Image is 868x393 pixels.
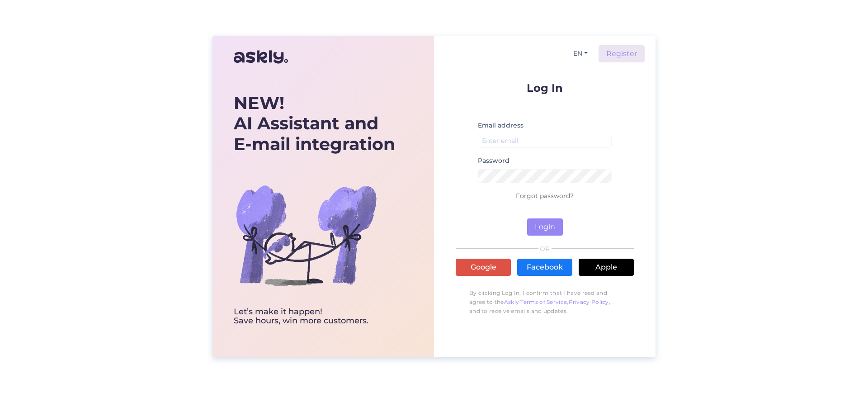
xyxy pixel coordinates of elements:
div: Let’s make it happen! Save hours, win more customers. [234,308,395,326]
div: AI Assistant and E-mail integration [234,93,395,155]
p: Log In [456,82,634,94]
b: NEW! [234,92,284,114]
a: Apple [579,259,634,276]
a: Askly Terms of Service [504,298,567,305]
a: Privacy Policy [569,298,609,305]
img: bg-askly [234,163,378,308]
label: Email address [478,121,524,130]
img: Askly [234,46,288,68]
a: Register [599,45,645,62]
a: Facebook [517,259,572,276]
button: Login [527,218,563,236]
p: By clicking Log In, I confirm that I have read and agree to the , , and to receive emails and upd... [456,284,634,320]
a: Forgot password? [516,192,574,200]
input: Enter email [478,134,612,148]
a: Google [456,259,511,276]
button: EN [570,47,591,60]
span: OR [538,246,552,252]
label: Password [478,156,509,166]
